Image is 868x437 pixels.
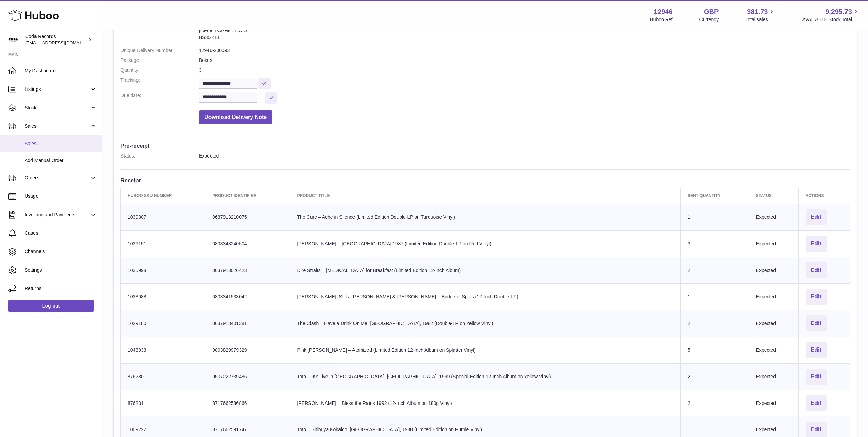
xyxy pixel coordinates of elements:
[205,188,290,204] th: Product Identifier
[121,284,205,310] td: 1033988
[825,7,852,16] span: 9,295.73
[199,57,850,64] dd: Boxes
[806,395,827,411] button: Edit
[290,284,680,310] td: [PERSON_NAME], Stills, [PERSON_NAME] & [PERSON_NAME] – Bridge of Spies (12-Inch Double-LP)
[25,123,90,129] span: Sales
[749,363,798,390] td: Expected
[699,16,719,23] div: Currency
[749,257,798,284] td: Expected
[25,105,90,111] span: Stock
[8,300,94,312] a: Log out
[704,7,719,16] strong: GBP
[25,140,97,147] span: Sales
[25,86,90,93] span: Listings
[25,193,97,200] span: Usage
[120,142,850,149] h3: Pre-receipt
[290,363,680,390] td: Toto – 99: Live in [GEOGRAPHIC_DATA], [GEOGRAPHIC_DATA], 1999 (Special Edition 12-Inch Album on Y...
[290,257,680,284] td: Dire Straits – [MEDICAL_DATA] for Breakfast (Limited Edition 12-Inch Album)
[120,92,199,104] dt: Due date:
[25,211,90,218] span: Invoicing and Payments
[121,230,205,257] td: 1036151
[749,390,798,416] td: Expected
[120,57,199,64] dt: Package:
[749,230,798,257] td: Expected
[745,16,776,23] span: Total sales
[806,209,827,225] button: Edit
[121,310,205,337] td: 1029180
[205,257,290,284] td: 0637913026423
[121,390,205,416] td: 876231
[806,315,827,331] button: Edit
[25,157,97,164] span: Add Manual Order
[120,177,850,184] h3: Receipt
[749,337,798,363] td: Expected
[205,310,290,337] td: 0637913401381
[681,337,749,363] td: 5
[205,337,290,363] td: 9003829979329
[121,257,205,284] td: 1035998
[120,153,199,159] dt: Status:
[25,248,97,255] span: Channels
[802,7,860,23] a: 9,295.73 AVAILABLE Stock Total
[121,204,205,230] td: 1039307
[681,188,749,204] th: Sent Quantity
[290,390,680,416] td: [PERSON_NAME] – Bless the Rains 1992 (12-Inch Album on 180g Vinyl)
[205,204,290,230] td: 0637913210075
[199,67,850,73] dd: 3
[745,7,776,23] a: 381.73 Total sales
[121,363,205,390] td: 876230
[290,310,680,337] td: The Clash – Have a Drink On Me: [GEOGRAPHIC_DATA], 1982 (Double-LP on Yellow Vinyl)
[806,342,827,358] button: Edit
[25,285,97,292] span: Returns
[806,236,827,252] button: Edit
[802,16,860,23] span: AVAILABLE Stock Total
[681,230,749,257] td: 3
[25,175,90,181] span: Orders
[290,188,680,204] th: Product title
[120,67,199,73] dt: Quantity:
[749,284,798,310] td: Expected
[121,188,205,204] th: Huboo SKU Number
[205,230,290,257] td: 0803343240504
[121,337,205,363] td: 1043933
[199,47,850,54] dd: 12946-200093
[25,230,97,236] span: Cases
[290,204,680,230] td: The Cure – Ache in Silence (Limited Edition Double-LP on Turquoise Vinyl)
[681,257,749,284] td: 2
[290,337,680,363] td: Pink [PERSON_NAME] – Atomized (Limited Edition 12-Inch Album on Splatter Vinyl)
[681,204,749,230] td: 1
[199,110,272,124] button: Download Delivery Note
[205,390,290,416] td: 8717662586866
[681,363,749,390] td: 2
[199,153,850,159] dd: Expected
[798,188,850,204] th: Actions
[806,262,827,278] button: Edit
[749,204,798,230] td: Expected
[290,230,680,257] td: [PERSON_NAME] – [GEOGRAPHIC_DATA] 1987 (Limited Edition Double-LP on Red Vinyl)
[8,35,18,45] img: haz@pcatmedia.com
[205,284,290,310] td: 0803341533042
[747,7,768,16] span: 381.73
[806,369,827,385] button: Edit
[25,68,97,74] span: My Dashboard
[25,33,87,46] div: Coda Records
[25,267,97,273] span: Settings
[650,16,673,23] div: Huboo Ref
[749,310,798,337] td: Expected
[205,363,290,390] td: 9507222739486
[681,284,749,310] td: 1
[681,310,749,337] td: 2
[654,7,673,16] strong: 12946
[806,289,827,305] button: Edit
[749,188,798,204] th: Status
[120,77,199,89] dt: Tracking:
[120,47,199,54] dt: Unique Delivery Number:
[25,40,100,45] span: [EMAIL_ADDRESS][DOMAIN_NAME]
[681,390,749,416] td: 2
